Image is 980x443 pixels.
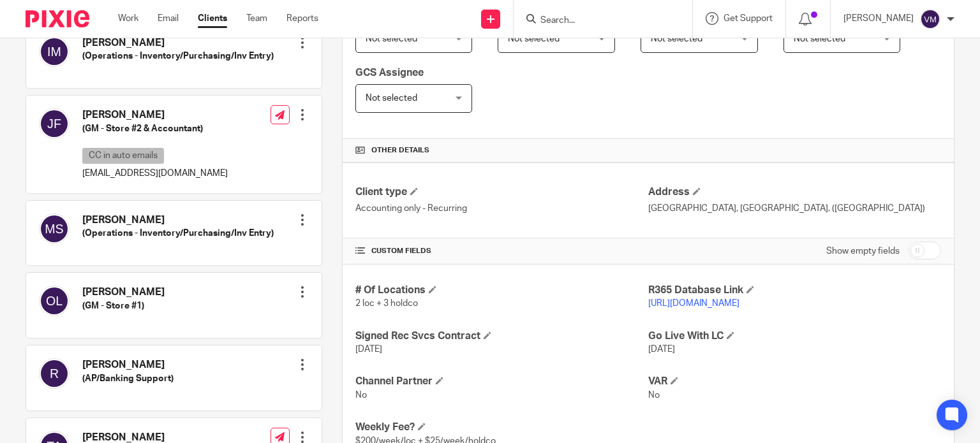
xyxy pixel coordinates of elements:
[355,284,648,297] h4: # Of Locations
[648,299,739,308] a: [URL][DOMAIN_NAME]
[648,375,941,388] h4: VAR
[355,391,367,400] span: No
[246,12,267,25] a: Team
[39,214,70,244] img: svg%3E
[39,358,70,389] img: svg%3E
[648,185,941,199] h4: Address
[82,108,228,122] h4: [PERSON_NAME]
[843,12,914,25] p: [PERSON_NAME]
[539,15,654,27] input: Search
[286,12,318,25] a: Reports
[355,202,648,215] p: Accounting only - Recurring
[648,284,941,297] h4: R365 Database Link
[82,358,174,372] h4: [PERSON_NAME]
[355,375,648,388] h4: Channel Partner
[158,12,179,25] a: Email
[82,227,274,240] h5: (Operations - Inventory/Purchasing/Inv Entry)
[371,145,429,156] span: Other details
[826,245,900,258] label: Show empty fields
[198,12,227,25] a: Clients
[724,14,773,23] span: Get Support
[82,50,274,62] h5: (Operations - Inventory/Purchasing/Inv Entry)
[366,34,417,43] span: Not selected
[355,246,648,256] h4: CUSTOM FIELDS
[82,372,174,385] h5: (AP/Banking Support)
[648,391,660,400] span: No
[355,185,648,199] h4: Client type
[118,12,138,25] a: Work
[794,34,845,43] span: Not selected
[39,108,70,139] img: svg%3E
[82,214,274,227] h4: [PERSON_NAME]
[355,345,382,354] span: [DATE]
[648,330,941,343] h4: Go Live With LC
[508,34,560,43] span: Not selected
[26,10,89,27] img: Pixie
[82,148,164,164] p: CC in auto emails
[82,167,228,180] p: [EMAIL_ADDRESS][DOMAIN_NAME]
[355,68,424,78] span: GCS Assignee
[355,421,648,434] h4: Weekly Fee?
[39,36,70,67] img: svg%3E
[920,9,940,29] img: svg%3E
[82,300,165,312] h5: (GM - Store #1)
[648,202,941,215] p: [GEOGRAPHIC_DATA], [GEOGRAPHIC_DATA], ([GEOGRAPHIC_DATA])
[366,94,417,103] span: Not selected
[82,36,274,50] h4: [PERSON_NAME]
[651,34,702,43] span: Not selected
[355,299,418,308] span: 2 loc + 3 holdco
[82,286,165,299] h4: [PERSON_NAME]
[82,122,228,135] h5: (GM - Store #2 & Accountant)
[39,286,70,316] img: svg%3E
[648,345,675,354] span: [DATE]
[355,330,648,343] h4: Signed Rec Svcs Contract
